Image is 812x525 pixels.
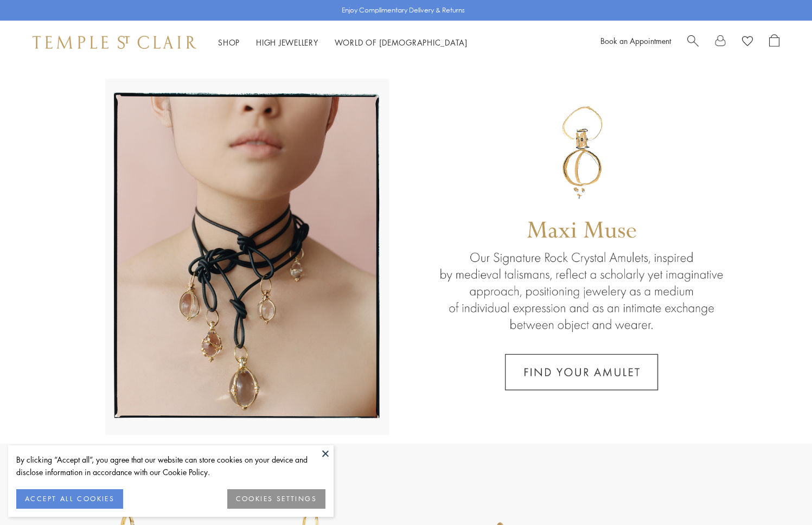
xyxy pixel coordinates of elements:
img: Temple St. Clair [33,36,196,49]
a: World of [DEMOGRAPHIC_DATA]World of [DEMOGRAPHIC_DATA] [335,37,468,48]
a: ShopShop [218,37,240,48]
a: View Wishlist [742,34,753,50]
a: Search [687,34,699,50]
a: Book an Appointment [600,35,671,46]
a: High JewelleryHigh Jewellery [256,37,318,48]
button: COOKIES SETTINGS [227,489,325,509]
iframe: Gorgias live chat messenger [758,474,801,514]
button: ACCEPT ALL COOKIES [16,489,123,509]
p: Enjoy Complimentary Delivery & Returns [342,5,465,16]
a: Open Shopping Bag [769,34,779,50]
nav: Main navigation [218,36,468,49]
div: By clicking “Accept all”, you agree that our website can store cookies on your device and disclos... [16,453,325,478]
